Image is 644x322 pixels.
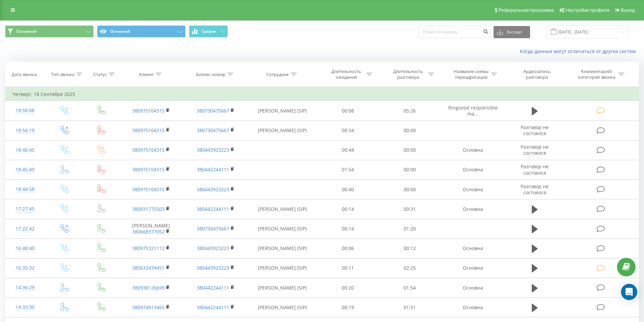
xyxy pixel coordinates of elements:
div: 18:56:19 [12,124,38,137]
div: Бизнес номер [196,72,225,77]
span: Ringostat responsible ma... [448,104,498,117]
div: Длительность ожидания [328,69,364,80]
button: Основной [5,25,94,38]
a: 380443923223 [197,147,229,153]
a: 380974913465 [132,304,165,311]
input: Поиск по номеру [419,26,490,38]
div: Дата звонка [11,72,37,77]
td: 00:14 [317,219,379,239]
a: 380975321112 [132,245,165,251]
a: 380632439451 [132,265,165,271]
span: График [201,29,216,34]
a: 380442244111 [197,284,229,291]
td: [PERSON_NAME] (SIP) [248,121,317,140]
div: 16:35:32 [12,262,38,275]
div: Аудиозапись разговора [515,69,559,80]
button: График [189,25,228,38]
div: 14:33:30 [12,301,38,314]
td: 00:11 [317,258,379,278]
td: Основна [440,258,505,278]
td: 00:06 [317,239,379,258]
div: 18:46:45 [12,144,38,157]
div: 16:48:40 [12,242,38,255]
a: 380931775503 [132,206,165,212]
a: Когда данные могут отличаться от других систем [520,48,639,54]
td: [PERSON_NAME] (SIP) [248,258,317,278]
td: [PERSON_NAME] (SIP) [248,278,317,298]
a: 380975104315 [132,147,165,153]
div: Комментарий/категория звонка [577,69,617,80]
span: Разговор не состоялся [521,124,549,137]
div: 17:22:42 [12,222,38,236]
span: Основной [16,29,37,34]
td: Основна [440,278,505,298]
td: 00:34 [317,121,379,140]
td: [PERSON_NAME] (SIP) [248,239,317,258]
div: 18:44:58 [12,183,38,196]
td: 00:44 [317,140,379,160]
td: 00:19 [317,298,379,317]
span: Разговор не состоялся [521,163,549,176]
td: 00:31 [379,199,441,219]
div: Тип звонка [51,72,74,77]
a: 380442244111 [197,206,229,212]
td: 00:14 [317,199,379,219]
div: Клиент [139,72,154,77]
span: Настройки профиля [566,7,610,13]
span: Реферальная программа [498,7,554,13]
div: Статус [93,72,107,77]
td: Основна [440,140,505,160]
td: [PERSON_NAME] (SIP) [248,101,317,121]
td: [PERSON_NAME] (SIP) [248,199,317,219]
div: Название схемы переадресации [453,69,489,80]
td: Основна [440,239,505,258]
a: 380730475667 [197,127,229,133]
a: 380442244111 [197,166,229,173]
td: 00:00 [379,121,441,140]
a: 380730475667 [197,107,229,114]
td: 01:51 [379,298,441,317]
span: Разговор не состоялся [521,183,549,196]
td: 00:12 [379,239,441,258]
td: Основна [440,160,505,179]
td: Основна [440,180,505,199]
a: 380442244111 [197,304,229,311]
td: 02:25 [379,258,441,278]
td: 01:54 [317,160,379,179]
td: Четверг, 18 Сентября 2025 [5,88,639,101]
div: 18:58:08 [12,104,38,117]
a: 380730475667 [197,225,229,232]
a: 380975104315 [132,127,165,133]
button: Основной [97,25,186,38]
td: 01:20 [379,219,441,239]
td: 00:00 [379,180,441,199]
a: 380975104315 [132,166,165,173]
td: 00:20 [317,278,379,298]
div: Длительность разговора [390,69,426,80]
div: 18:45:49 [12,163,38,176]
td: 05:26 [379,101,441,121]
div: Сотрудник [266,72,289,77]
td: 01:54 [379,278,441,298]
a: 380668377052 [132,228,165,235]
a: 380443923223 [197,265,229,271]
a: 380975104315 [132,186,165,193]
td: [PERSON_NAME] [119,219,183,239]
td: Основна [440,199,505,219]
td: 00:00 [379,160,441,179]
span: Разговор не состоялся [521,144,549,156]
button: Экспорт [494,26,530,38]
a: 380443923223 [197,186,229,193]
td: [PERSON_NAME] (SIP) [248,298,317,317]
td: 00:40 [317,180,379,199]
a: 380975104315 [132,107,165,114]
a: 380443923223 [197,245,229,251]
td: 00:08 [317,101,379,121]
div: 14:36:29 [12,281,38,294]
span: Выход [621,7,635,13]
td: 00:00 [379,140,441,160]
a: 380938126699 [132,284,165,291]
td: Основна [440,298,505,317]
div: 17:27:45 [12,202,38,216]
td: [PERSON_NAME] (SIP) [248,219,317,239]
